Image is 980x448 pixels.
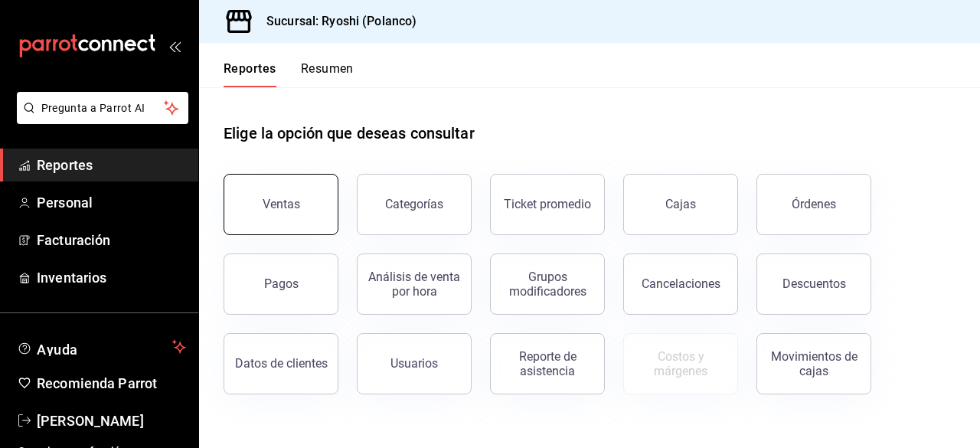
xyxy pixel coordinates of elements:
button: Movimientos de cajas [756,333,871,394]
div: navigation tabs [224,61,354,87]
div: Reporte de asistencia [500,349,595,378]
div: Ticket promedio [504,197,591,211]
a: Cajas [623,174,738,235]
h1: Elige la opción que deseas consultar [224,122,475,145]
div: Órdenes [792,197,836,211]
div: Cancelaciones [642,276,720,291]
div: Pagos [264,276,299,291]
button: Contrata inventarios para ver este reporte [623,333,738,394]
div: Usuarios [390,356,438,371]
button: Órdenes [756,174,871,235]
span: Personal [37,192,186,213]
button: Ventas [224,174,338,235]
div: Categorías [385,197,443,211]
button: Cancelaciones [623,253,738,315]
button: open_drawer_menu [168,40,181,52]
div: Costos y márgenes [633,349,728,378]
button: Usuarios [357,333,472,394]
a: Pregunta a Parrot AI [11,111,188,127]
button: Ticket promedio [490,174,605,235]
button: Reporte de asistencia [490,333,605,394]
button: Datos de clientes [224,333,338,394]
h3: Sucursal: Ryoshi (Polanco) [254,12,416,31]
div: Cajas [665,195,697,214]
span: Ayuda [37,338,166,356]
span: Inventarios [37,267,186,288]
button: Análisis de venta por hora [357,253,472,315]
span: Facturación [37,230,186,250]
div: Descuentos [782,276,846,291]
button: Pagos [224,253,338,315]
button: Grupos modificadores [490,253,605,315]
div: Análisis de venta por hora [367,270,462,299]
button: Descuentos [756,253,871,315]
button: Categorías [357,174,472,235]
div: Datos de clientes [235,356,328,371]
button: Pregunta a Parrot AI [17,92,188,124]
div: Movimientos de cajas [766,349,861,378]
span: Pregunta a Parrot AI [41,100,165,116]
button: Resumen [301,61,354,87]
span: Reportes [37,155,186,175]
span: [PERSON_NAME] [37,410,186,431]
div: Ventas [263,197,300,211]
span: Recomienda Parrot [37,373,186,394]
button: Reportes [224,61,276,87]
div: Grupos modificadores [500,270,595,299]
